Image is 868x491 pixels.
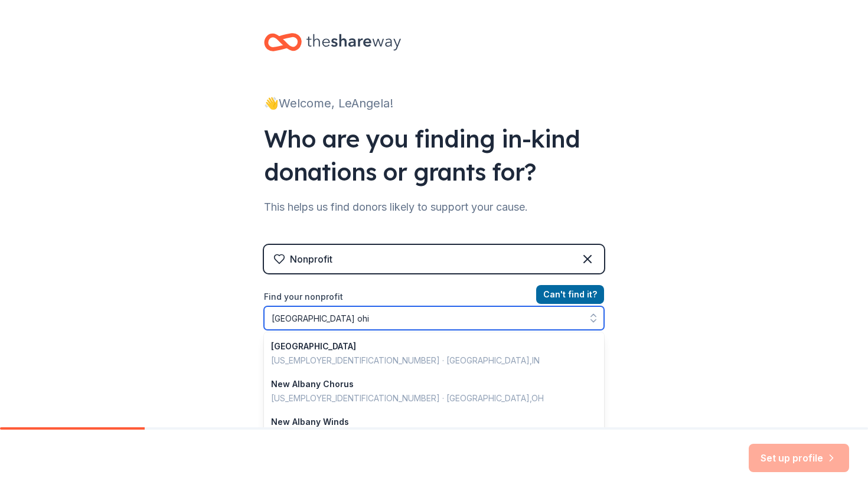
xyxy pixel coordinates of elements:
[271,339,583,353] div: [GEOGRAPHIC_DATA]
[264,306,604,330] input: Search by name, EIN, or city
[271,391,583,405] div: [US_EMPLOYER_IDENTIFICATION_NUMBER] · [GEOGRAPHIC_DATA] , OH
[271,353,583,368] div: [US_EMPLOYER_IDENTIFICATION_NUMBER] · [GEOGRAPHIC_DATA] , IN
[271,415,583,429] div: New Albany Winds
[271,377,583,391] div: New Albany Chorus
